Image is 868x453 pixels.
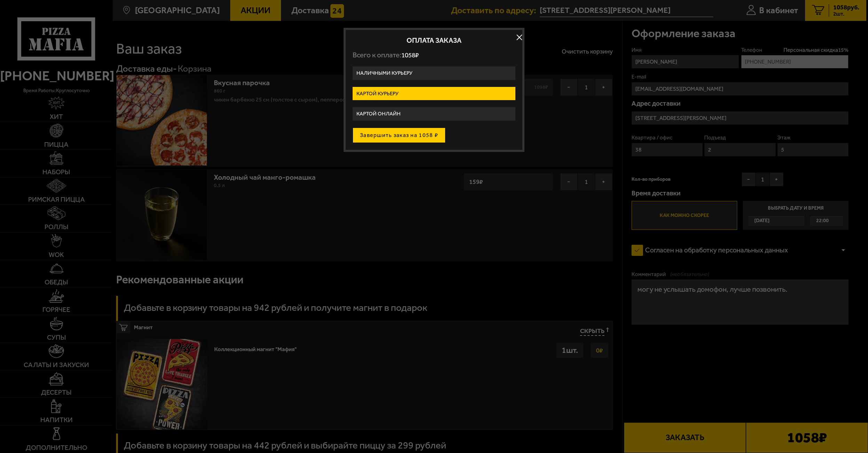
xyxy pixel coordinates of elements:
[401,51,419,59] span: 1058 ₽
[353,51,515,59] p: Всего к оплате:
[353,107,515,121] label: Картой онлайн
[353,87,515,100] label: Картой курьеру
[353,37,515,44] h2: Оплата заказа
[353,66,515,80] label: Наличными курьеру
[353,128,445,143] button: Завершить заказ на 1058 ₽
